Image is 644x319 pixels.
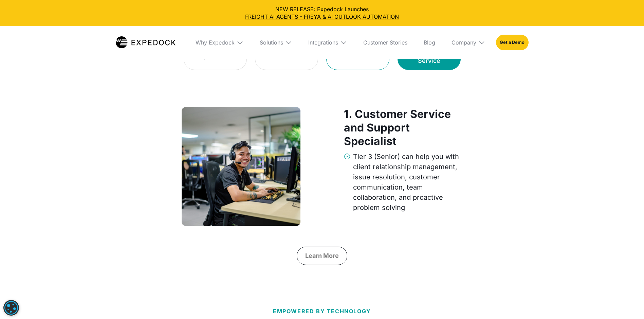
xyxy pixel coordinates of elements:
[5,13,639,20] a: FREIGHT AI AGENTS - FREYA & AI OUTLOOK AUTOMATION
[303,26,352,59] div: Integrations
[344,107,451,148] strong: 1. Customer Service and Support Specialist
[260,39,283,46] div: Solutions
[273,307,371,315] p: EMPOWERED BY TECHNOLOGY
[5,5,639,21] div: NEW RELEASE: Expedock Launches
[418,26,441,59] a: Blog
[190,26,249,59] div: Why Expedock
[196,39,235,46] div: Why Expedock
[531,246,644,319] iframe: Chat Widget
[353,152,463,213] div: Tier 3 (Senior) can help you with client relationship management, issue resolution, customer comm...
[297,247,347,265] a: Learn More
[358,26,413,59] a: Customer Stories
[446,26,491,59] div: Company
[452,39,476,46] div: Company
[308,39,338,46] div: Integrations
[496,35,528,50] a: Get a Demo
[254,26,297,59] div: Solutions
